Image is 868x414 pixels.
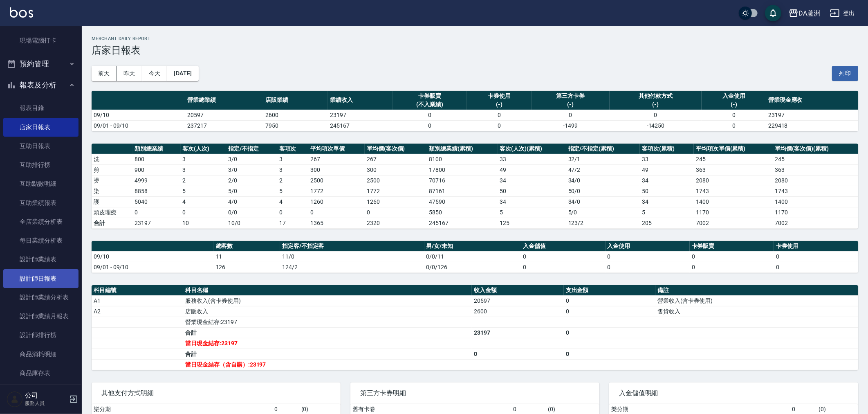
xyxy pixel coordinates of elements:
div: 第三方卡券 [534,92,608,100]
td: 205 [640,218,694,228]
td: 09/01 - 09/10 [92,120,185,131]
button: 今天 [142,66,168,81]
th: 科目名稱 [183,285,472,296]
td: 800 [132,154,180,164]
span: 其他支付方式明細 [101,389,331,397]
button: [DATE] [167,66,198,81]
th: 客次(人次)(累積) [498,144,566,154]
th: 平均項次單價(累積) [694,144,773,154]
td: 2320 [365,218,427,228]
td: 3 [277,164,308,175]
td: 0 [393,110,467,120]
td: 245 [694,154,773,164]
h3: 店家日報表 [92,45,858,56]
a: 設計師業績表 [3,250,79,269]
td: 47 / 2 [566,164,640,175]
td: 10 [181,218,226,228]
td: 0 [702,110,766,120]
th: 營業總業績 [185,91,263,110]
td: 0/0/11 [424,251,521,262]
td: 2500 [365,175,427,186]
td: 1743 [694,186,773,196]
td: 49 [640,164,694,175]
td: 0/0/126 [424,262,521,272]
th: 入金儲值 [521,241,606,252]
th: 收入金額 [472,285,563,296]
td: 0 [181,207,226,218]
th: 類別總業績 [132,144,180,154]
th: 單均價(客次價)(累積) [773,144,858,154]
button: 昨天 [117,66,142,81]
td: 營業現金結存:23197 [183,317,472,327]
td: 47590 [427,196,498,207]
a: 互助業績報表 [3,193,79,212]
td: 3 / 0 [226,154,277,164]
td: 0 [308,207,365,218]
td: 合計 [183,327,472,338]
td: 34 / 0 [566,196,640,207]
td: 0 [690,262,774,272]
th: 店販業績 [263,91,328,110]
td: 87161 [427,186,498,196]
th: 單均價(客次價) [365,144,427,154]
td: 1772 [365,186,427,196]
th: 客項次(累積) [640,144,694,154]
div: DA蘆洲 [798,8,820,18]
a: 設計師業績分析表 [3,288,79,307]
td: 363 [773,164,858,175]
th: 科目編號 [92,285,183,296]
td: 33 [498,154,566,164]
td: 1400 [773,196,858,207]
th: 卡券使用 [774,241,858,252]
td: 0 [690,251,774,262]
td: 126 [214,262,280,272]
div: 其他付款方式 [612,92,700,100]
td: 0 / 0 [226,207,277,218]
div: (-) [704,100,764,109]
td: 2500 [308,175,365,186]
td: 10/0 [226,218,277,228]
td: 5 / 0 [226,186,277,196]
td: 4 [277,196,308,207]
button: 前天 [92,66,117,81]
td: 當日現金結存（含自購）:23197 [183,359,472,370]
td: 2 / 0 [226,175,277,186]
td: 染 [92,186,132,196]
td: 0 [610,110,702,120]
button: 報表及分析 [3,74,79,96]
td: 護 [92,196,132,207]
td: 245167 [427,218,498,228]
th: 類別總業績(累積) [427,144,498,154]
td: 4 [181,196,226,207]
a: 互助日報表 [3,137,79,155]
td: 7950 [263,120,328,131]
td: 49 [498,164,566,175]
td: 20597 [472,295,563,306]
td: 1772 [308,186,365,196]
a: 現場電腦打卡 [3,31,79,50]
button: 登出 [827,6,858,21]
td: 3 [277,154,308,164]
td: 2600 [472,306,563,317]
td: 5 [640,207,694,218]
td: 服務收入(含卡券使用) [183,295,472,306]
span: 入金儲值明細 [619,389,848,397]
td: 剪 [92,164,132,175]
a: 每日業績分析表 [3,231,79,250]
td: 4 / 0 [226,196,277,207]
table: a dense table [92,241,858,273]
td: 0 [521,262,606,272]
td: 1260 [365,196,427,207]
td: 23197 [328,110,393,120]
th: 平均項次單價 [308,144,365,154]
td: 0 [365,207,427,218]
td: 5 [181,186,226,196]
td: 300 [308,164,365,175]
td: 50 [640,186,694,196]
td: 0 [774,262,858,272]
td: 33 [640,154,694,164]
td: 1400 [694,196,773,207]
td: 245 [773,154,858,164]
td: 300 [365,164,427,175]
a: 商品庫存表 [3,364,79,382]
